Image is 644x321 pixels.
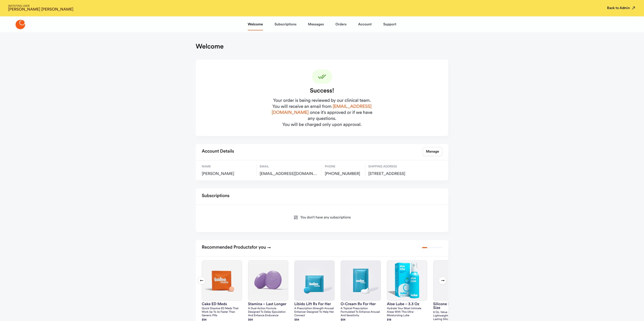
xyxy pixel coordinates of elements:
[202,147,234,156] h2: Account Details
[335,18,346,30] a: Orders
[260,164,318,169] span: Email
[423,147,442,156] a: Manage
[368,164,422,169] span: Shipping Address
[295,261,334,300] img: Libido Lift Rx For Her
[310,87,334,95] div: Success!
[260,171,318,176] span: dmillott@yahoo.com
[325,171,362,176] span: [PHONE_NUMBER]
[272,104,372,115] a: [EMAIL_ADDRESS][DOMAIN_NAME]
[202,307,242,317] p: Quick dissolve ED Meds that work up to 3x faster than generic pills
[248,18,263,30] a: Welcome
[358,18,372,30] a: Account
[202,192,229,201] h2: Subscriptions
[8,5,73,8] span: IMITATING USER
[325,164,362,169] span: Phone
[202,243,271,252] h2: Recommended Products
[308,18,324,30] a: Messages
[202,164,253,169] span: Name
[202,209,442,228] div: You don’t have any subscriptions
[387,302,427,306] h3: Aloe Lube – 3.3 oz
[202,171,253,176] span: [PERSON_NAME]
[248,261,288,300] img: Stamina – Last Longer
[8,8,73,12] strong: [PERSON_NAME] [PERSON_NAME]
[294,302,335,306] h3: Libido Lift Rx For Her
[248,302,288,306] h3: Stamina – Last Longer
[202,302,242,306] h3: Cake ED Meds
[248,307,288,317] p: A dual-action formula designed to delay ejaculation and enhance endurance
[433,302,473,310] h3: silicone lube – value size
[196,42,224,51] h1: Welcome
[341,307,381,317] p: A topical prescription formulated to enhance arousal and sensitivity
[433,261,473,300] img: silicone lube – value size
[607,6,636,11] button: Back to Admin
[202,261,242,300] img: Cake ED Meds
[383,18,396,30] a: Support
[387,261,427,300] img: Aloe Lube – 3.3 oz
[252,245,266,250] span: for you
[341,302,381,306] h3: O-Cream Rx for Her
[294,307,335,317] p: A prescription-strength arousal enhancer designed to help her connect
[341,261,381,300] img: O-Cream Rx for Her
[269,98,375,128] div: Your order is being reviewed by our clinical team. You will receive an email from once it’s appro...
[387,307,427,317] p: Hydrate your most intimate areas with this ultra-moisturizing lube
[368,171,422,176] span: 129 10th Street East, Tierra, US, 33715
[274,18,296,30] a: Subscriptions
